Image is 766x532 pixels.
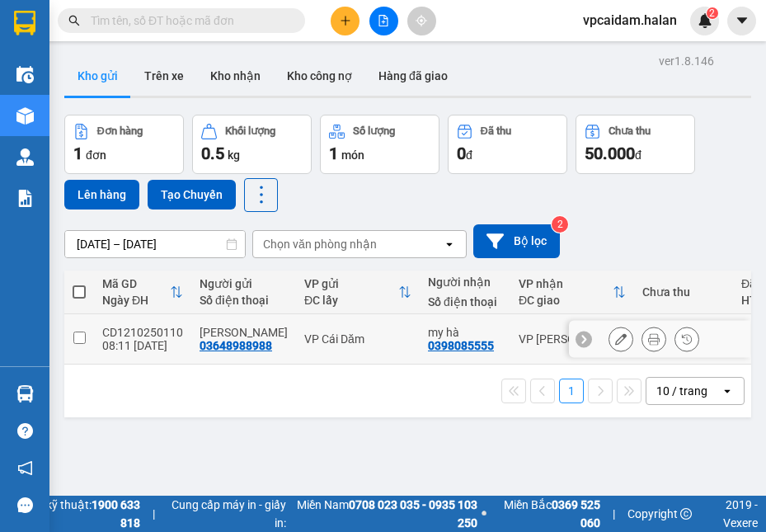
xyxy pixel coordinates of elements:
span: đ [635,148,641,162]
div: 08:11 [DATE] [102,339,183,352]
span: Cung cấp máy in - giấy in: [167,496,286,532]
div: Khối lượng [225,125,275,137]
img: solution-icon [16,190,34,207]
svg: open [721,384,734,398]
div: 0398085555 [428,339,494,352]
strong: 1900 633 818 [92,498,140,530]
div: VP [PERSON_NAME] [519,332,626,346]
button: Tạo Chuyến [148,180,236,210]
button: Kho công nợ [274,56,365,96]
button: 1 [559,379,584,403]
span: question-circle [17,423,33,439]
div: ver 1.8.146 [659,52,714,70]
button: Lên hàng [64,180,139,210]
div: Người nhận [428,275,502,289]
div: 03648988988 [200,339,272,352]
sup: 2 [707,7,718,19]
span: caret-down [735,13,750,28]
div: VP gửi [304,277,398,290]
img: warehouse-icon [16,66,34,83]
span: file-add [378,15,389,26]
div: 10 / trang [656,383,707,399]
strong: 0369 525 060 [552,498,600,530]
div: Đã thu [481,125,511,137]
div: Số lượng [353,125,395,137]
span: 2 [709,7,715,19]
div: ĐC giao [519,294,613,307]
button: Đã thu0đ [448,115,567,174]
span: notification [17,460,33,476]
span: kg [228,148,240,162]
span: plus [340,15,351,26]
button: Hàng đã giao [365,56,461,96]
div: Chưa thu [609,125,651,137]
div: Số điện thoại [428,295,502,308]
div: Đơn hàng [97,125,143,137]
span: đơn [86,148,106,162]
button: caret-down [727,7,756,35]
div: Ngày ĐH [102,294,170,307]
span: 0.5 [201,144,224,163]
div: Chọn văn phòng nhận [263,236,377,252]
span: 1 [73,144,82,163]
span: copyright [680,508,692,520]
span: Miền Nam [290,496,477,532]
div: Sửa đơn hàng [609,327,633,351]
button: Chưa thu50.000đ [576,115,695,174]
button: Đơn hàng1đơn [64,115,184,174]
button: Kho nhận [197,56,274,96]
div: ĐC lấy [304,294,398,307]
span: message [17,497,33,513]
div: VP Cái Dăm [304,332,411,346]
div: Mã GD [102,277,170,290]
div: hoài linh [200,326,288,339]
img: icon-new-feature [698,13,712,28]
button: Khối lượng0.5kg [192,115,312,174]
th: Toggle SortBy [510,271,634,314]
img: warehouse-icon [16,148,34,166]
div: Chưa thu [642,285,725,299]
span: món [341,148,364,162]
button: plus [331,7,360,35]
img: logo-vxr [14,11,35,35]
span: 0 [457,144,466,163]
div: Người gửi [200,277,288,290]
button: Kho gửi [64,56,131,96]
span: Miền Bắc [491,496,600,532]
sup: 2 [552,216,568,233]
button: Trên xe [131,56,197,96]
span: ⚪️ [482,511,486,517]
span: vpcaidam.halan [570,10,690,31]
button: aim [407,7,436,35]
th: Toggle SortBy [296,271,420,314]
strong: 0708 023 035 - 0935 103 250 [349,498,477,530]
button: Bộ lọc [473,224,560,258]
div: my hà [428,326,502,339]
svg: open [443,238,456,251]
span: | [153,505,155,523]
input: Tìm tên, số ĐT hoặc mã đơn [91,12,285,30]
img: warehouse-icon [16,385,34,403]
div: CD1210250110 [102,326,183,339]
button: Số lượng1món [320,115,439,174]
button: file-add [369,7,398,35]
div: Số điện thoại [200,294,288,307]
span: | [613,505,615,523]
input: Select a date range. [65,231,245,257]
div: VP nhận [519,277,613,290]
span: aim [416,15,427,26]
img: warehouse-icon [16,107,34,125]
span: search [68,15,80,26]
span: đ [466,148,472,162]
span: 50.000 [585,144,635,163]
th: Toggle SortBy [94,271,191,314]
span: 1 [329,144,338,163]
